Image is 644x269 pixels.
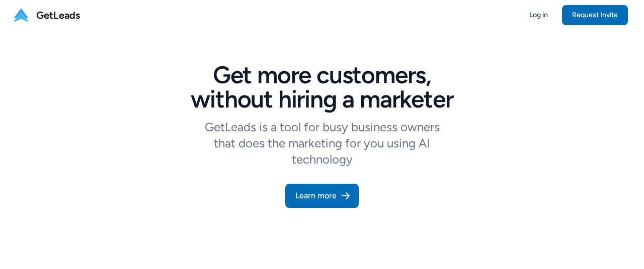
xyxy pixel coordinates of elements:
a: Learn more [285,184,359,208]
h1: Get more customers, without hiring a marketer [129,63,515,111]
span: GetLeads [36,8,80,22]
p: GetLeads is a tool for busy business owners that does the marketing for you using AI technology [97,119,547,168]
img: GetLeads Logo [12,6,30,24]
a: Request Invite [562,5,628,25]
a: GetLeads [12,6,80,24]
a: Log in [519,5,558,25]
